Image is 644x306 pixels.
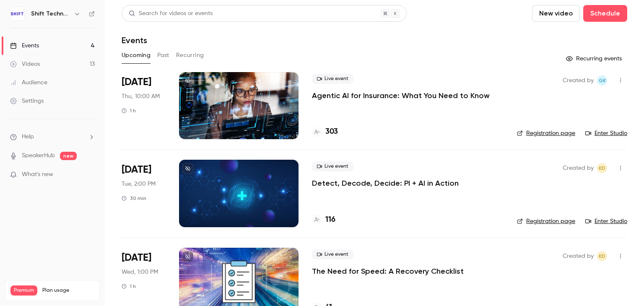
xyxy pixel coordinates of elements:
div: Sep 25 Thu, 10:00 AM (America/New York) [122,72,166,139]
div: Audience [10,78,47,87]
span: [DATE] [122,75,151,89]
a: Registration page [517,217,575,226]
a: The Need for Speed: A Recovery Checklist [312,266,464,276]
span: new [60,152,77,160]
h4: 303 [325,126,338,137]
button: New video [532,5,580,22]
a: 303 [312,126,338,137]
a: SpeakerHub [22,151,55,160]
h1: Events [122,35,147,45]
span: KD [599,251,605,261]
h4: 116 [325,214,335,226]
button: Recurring [176,49,204,62]
a: Registration page [517,129,575,137]
span: Kristen DeLuca [597,163,607,173]
div: Videos [10,60,40,68]
span: Thu, 10:00 AM [122,92,160,101]
button: Upcoming [122,49,151,62]
button: Past [157,49,169,62]
span: Created by [563,163,594,173]
li: help-dropdown-opener [10,132,95,141]
iframe: Noticeable Trigger [85,171,95,179]
img: Shift Technology [10,7,24,21]
button: Recurring events [562,52,627,65]
div: 1 h [122,107,136,114]
span: Created by [563,251,594,261]
span: Wed, 1:00 PM [122,268,158,276]
span: Premium [10,285,37,296]
div: 1 h [122,283,136,290]
span: [DATE] [122,163,151,176]
h6: Shift Technology [31,10,70,18]
div: Settings [10,97,44,105]
span: Kristen DeLuca [597,251,607,261]
span: Live event [312,74,353,84]
button: Schedule [583,5,627,22]
span: [DATE] [122,251,151,265]
span: GK [599,75,606,86]
span: Live event [312,161,353,171]
a: Enter Studio [585,129,627,137]
div: Events [10,41,39,50]
span: KD [599,163,605,173]
span: Created by [563,75,594,86]
span: Live event [312,249,353,259]
div: Oct 7 Tue, 2:00 PM (America/New York) [122,160,166,227]
span: Gaud KROTOFF [597,75,607,86]
a: 116 [312,214,335,226]
a: Detect, Decode, Decide: PI + AI in Action [312,178,459,188]
div: 30 min [122,195,146,202]
span: Help [22,132,34,141]
a: Enter Studio [585,217,627,226]
span: Plan usage [42,287,94,294]
a: Agentic AI for Insurance: What You Need to Know [312,91,490,101]
span: What's new [22,170,53,179]
span: Tue, 2:00 PM [122,180,156,188]
div: Search for videos or events [129,9,213,18]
